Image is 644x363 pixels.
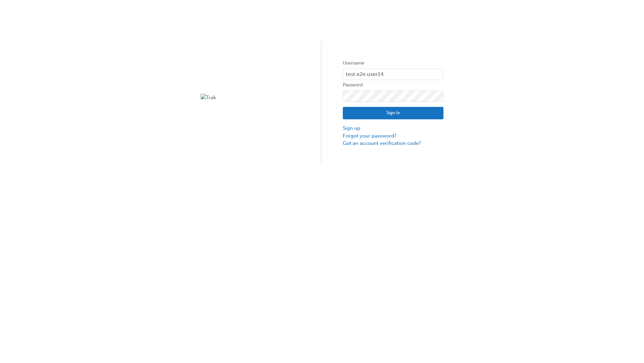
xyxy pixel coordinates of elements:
[343,132,443,140] a: Forgot your password?
[343,59,443,67] label: Username
[343,139,443,147] a: Got an account verification code?
[343,107,443,120] button: Sign In
[343,69,443,80] input: Username
[343,81,443,89] label: Password
[343,124,443,132] a: Sign up
[201,94,301,102] img: Trak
